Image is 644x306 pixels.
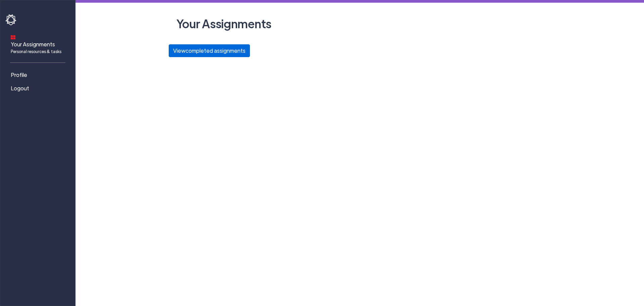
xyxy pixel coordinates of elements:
span: Your Assignments [11,40,61,54]
span: Personal resources & tasks [11,48,61,54]
a: Profile [5,68,72,82]
button: Viewcompleted assignments [169,44,250,57]
a: Logout [5,82,72,95]
span: Logout [11,84,29,92]
a: Your AssignmentsPersonal resources & tasks [5,31,72,57]
span: Profile [11,71,27,79]
img: havoc-shield-logo-white.png [5,14,17,26]
h2: Your Assignments [174,13,546,34]
img: dashboard-icon.svg [11,35,15,40]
